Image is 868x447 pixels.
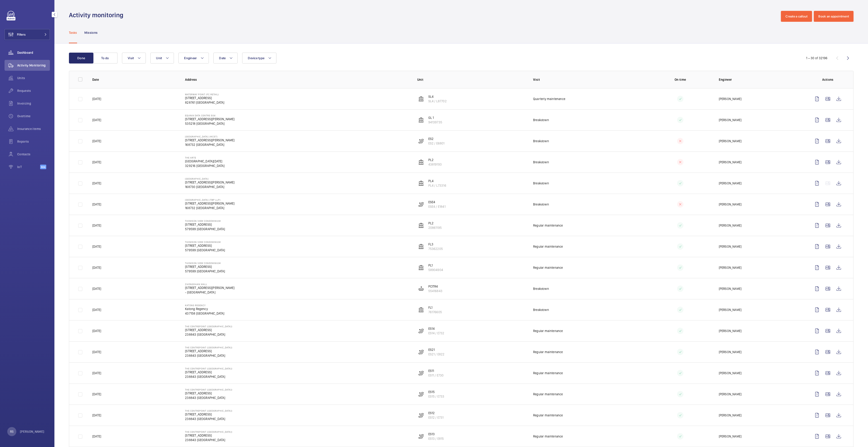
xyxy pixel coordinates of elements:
[69,11,126,19] h1: Activity monitoring
[17,76,50,80] span: Units
[92,392,101,396] p: [DATE]
[185,304,224,307] p: Katong Regency
[428,115,442,120] p: GL 1
[185,164,224,168] p: 329216 [GEOGRAPHIC_DATA]
[185,114,234,117] p: Equinix Data Centre SG4
[428,137,445,141] p: ES2
[418,202,424,207] img: escalator.svg
[185,117,234,121] p: [STREET_ADDRESS][PERSON_NAME]
[92,286,101,291] p: [DATE]
[533,97,565,101] p: Quarterly maintenance
[185,121,234,126] p: 535218 [GEOGRAPHIC_DATA]
[156,56,162,60] span: Unit
[719,329,741,333] p: [PERSON_NAME]
[428,179,446,183] p: PL4
[533,244,563,249] p: Regular maintenance
[418,181,424,186] img: elevator.svg
[92,350,101,354] p: [DATE]
[533,139,549,143] p: Breakdown
[719,286,741,291] p: [PERSON_NAME]
[184,56,197,60] span: Engineer
[213,53,238,64] button: Date
[69,53,93,64] button: Done
[428,268,443,272] p: 58904904
[418,370,424,376] img: escalator.svg
[17,152,50,156] span: Contacts
[719,434,741,439] p: [PERSON_NAME]
[185,241,225,243] p: Thomson View Condominium
[719,413,741,418] p: [PERSON_NAME]
[814,11,853,22] button: Book an appointment
[185,227,225,231] p: 579599 [GEOGRAPHIC_DATA]
[428,242,443,247] p: FL3
[92,181,101,186] p: [DATE]
[185,325,232,328] p: The Centrepoint ([GEOGRAPHIC_DATA])
[40,165,46,169] span: Beta
[533,223,563,228] p: Regular maintenance
[428,310,442,314] p: 76176605
[185,332,232,337] p: 238843 [GEOGRAPHIC_DATA]
[185,349,232,353] p: [STREET_ADDRESS]
[428,158,442,162] p: PL2
[185,93,224,96] p: Waterway Point (FC Retail)
[185,138,234,142] p: [STREET_ADDRESS][PERSON_NAME]
[185,433,232,438] p: [STREET_ADDRESS]
[428,390,444,394] p: ES15
[92,118,101,122] p: [DATE]
[185,177,234,180] p: [GEOGRAPHIC_DATA]
[185,264,225,269] p: [STREET_ADDRESS]
[428,289,442,293] p: 55416843
[533,265,563,270] p: Regular maintenance
[69,30,77,35] p: Tasks
[719,77,804,82] p: Engineer
[428,369,444,373] p: ES11
[418,244,424,249] img: elevator.svg
[418,349,424,355] img: escalator.svg
[428,247,443,251] p: 75362205
[428,352,445,357] p: ES21 / E822
[92,160,101,164] p: [DATE]
[533,160,549,164] p: Breakdown
[185,222,225,227] p: [STREET_ADDRESS]
[92,434,101,439] p: [DATE]
[185,220,225,222] p: Thomson View Condominium
[185,206,234,210] p: 168732 [GEOGRAPHIC_DATA]
[533,77,642,82] p: Visit
[428,436,444,441] p: ES13 / E815
[533,308,549,312] p: Breakdown
[20,429,44,434] p: [PERSON_NAME]
[92,244,101,249] p: [DATE]
[428,432,444,436] p: ES13
[719,244,741,249] p: [PERSON_NAME]
[185,198,234,201] p: [GEOGRAPHIC_DATA] (TBP LLP)
[185,290,234,295] p: - [GEOGRAPHIC_DATA]
[185,142,234,147] p: 168732 [GEOGRAPHIC_DATA]
[150,53,174,64] button: Unit
[428,200,446,204] p: ESE4
[92,308,101,312] p: [DATE]
[719,181,741,186] p: [PERSON_NAME]
[242,53,276,64] button: Device type
[781,11,812,22] button: Create a callout
[418,96,424,102] img: elevator.svg
[428,394,444,399] p: ES15 / E733
[185,269,225,274] p: 579599 [GEOGRAPHIC_DATA]
[719,139,741,143] p: [PERSON_NAME]
[418,391,424,397] img: escalator.svg
[428,411,444,415] p: ES12
[248,56,264,60] span: Device type
[219,56,226,60] span: Date
[185,430,232,433] p: The Centrepoint ([GEOGRAPHIC_DATA])
[428,326,444,331] p: ES14
[418,117,424,123] img: elevator.svg
[418,413,424,418] img: escalator.svg
[428,162,442,167] p: 43819193
[719,308,741,312] p: [PERSON_NAME]
[122,53,146,64] button: Visit
[812,77,844,82] p: Actions
[418,223,424,228] img: elevator.svg
[185,374,232,379] p: 238843 [GEOGRAPHIC_DATA]
[185,100,224,105] p: 828761 [GEOGRAPHIC_DATA]
[185,396,232,400] p: 238843 [GEOGRAPHIC_DATA]
[719,118,741,122] p: [PERSON_NAME]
